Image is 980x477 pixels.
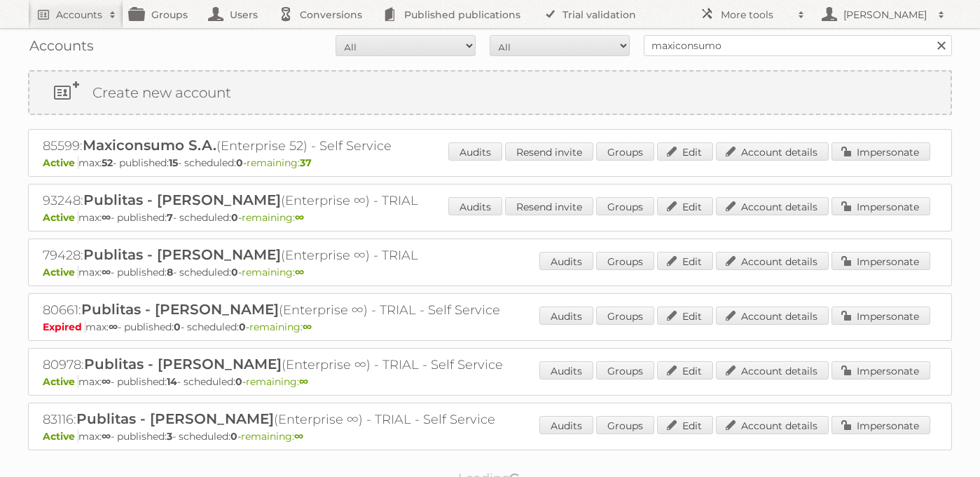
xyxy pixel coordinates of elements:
[657,142,713,161] a: Edit
[241,430,303,443] span: remaining:
[29,72,951,114] a: Create new account
[43,192,533,210] h2: 93248: (Enterprise ∞) - TRIAL
[109,321,118,333] strong: ∞
[102,375,111,388] strong: ∞
[230,430,237,443] strong: 0
[43,156,78,169] span: Active
[43,321,85,333] span: Expired
[539,416,593,434] a: Audits
[657,361,713,379] a: Edit
[299,375,308,388] strong: ∞
[76,410,274,427] span: Publitas - [PERSON_NAME]
[43,301,533,319] h2: 80661: (Enterprise ∞) - TRIAL - Self Service
[303,321,312,333] strong: ∞
[596,307,654,325] a: Groups
[102,430,111,443] strong: ∞
[43,137,533,155] h2: 85599: (Enterprise 52) - Self Service
[539,307,593,325] a: Audits
[174,321,181,333] strong: 0
[249,321,312,333] span: remaining:
[716,307,829,325] a: Account details
[167,375,177,388] strong: 14
[657,252,713,270] a: Edit
[716,142,829,161] a: Account details
[448,197,502,215] a: Audits
[236,156,243,169] strong: 0
[242,266,304,278] span: remaining:
[831,416,930,434] a: Impersonate
[596,142,654,161] a: Groups
[43,211,937,224] p: max: - published: - scheduled: -
[231,266,238,278] strong: 0
[596,416,654,434] a: Groups
[246,375,308,388] span: remaining:
[247,156,312,169] span: remaining:
[840,8,931,22] h2: [PERSON_NAME]
[721,8,791,22] h2: More tools
[505,142,593,161] a: Resend invite
[43,375,78,388] span: Active
[596,252,654,270] a: Groups
[56,8,102,22] h2: Accounts
[169,156,178,169] strong: 15
[716,197,829,215] a: Account details
[167,266,173,278] strong: 8
[716,361,829,379] a: Account details
[83,192,281,208] span: Publitas - [PERSON_NAME]
[239,321,246,333] strong: 0
[505,197,593,215] a: Resend invite
[43,211,78,224] span: Active
[167,211,173,224] strong: 7
[831,142,930,161] a: Impersonate
[83,246,281,263] span: Publitas - [PERSON_NAME]
[596,197,654,215] a: Groups
[657,307,713,325] a: Edit
[43,430,937,443] p: max: - published: - scheduled: -
[716,416,829,434] a: Account details
[102,211,111,224] strong: ∞
[657,416,713,434] a: Edit
[231,211,238,224] strong: 0
[657,197,713,215] a: Edit
[81,301,279,318] span: Publitas - [PERSON_NAME]
[84,356,282,372] span: Publitas - [PERSON_NAME]
[43,410,533,429] h2: 83116: (Enterprise ∞) - TRIAL - Self Service
[43,375,937,388] p: max: - published: - scheduled: -
[43,266,937,278] p: max: - published: - scheduled: -
[43,266,78,278] span: Active
[295,266,304,278] strong: ∞
[102,266,111,278] strong: ∞
[43,356,533,374] h2: 80978: (Enterprise ∞) - TRIAL - Self Service
[831,197,930,215] a: Impersonate
[716,252,829,270] a: Account details
[295,211,304,224] strong: ∞
[831,361,930,379] a: Impersonate
[43,321,937,333] p: max: - published: - scheduled: -
[242,211,304,224] span: remaining:
[102,156,113,169] strong: 52
[43,156,937,169] p: max: - published: - scheduled: -
[831,252,930,270] a: Impersonate
[596,361,654,379] a: Groups
[448,142,502,161] a: Audits
[235,375,242,388] strong: 0
[539,361,593,379] a: Audits
[167,430,172,443] strong: 3
[83,137,216,154] span: Maxiconsumo S.A.
[539,252,593,270] a: Audits
[294,430,303,443] strong: ∞
[43,246,533,264] h2: 79428: (Enterprise ∞) - TRIAL
[43,430,78,443] span: Active
[831,307,930,325] a: Impersonate
[300,156,312,169] strong: 37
